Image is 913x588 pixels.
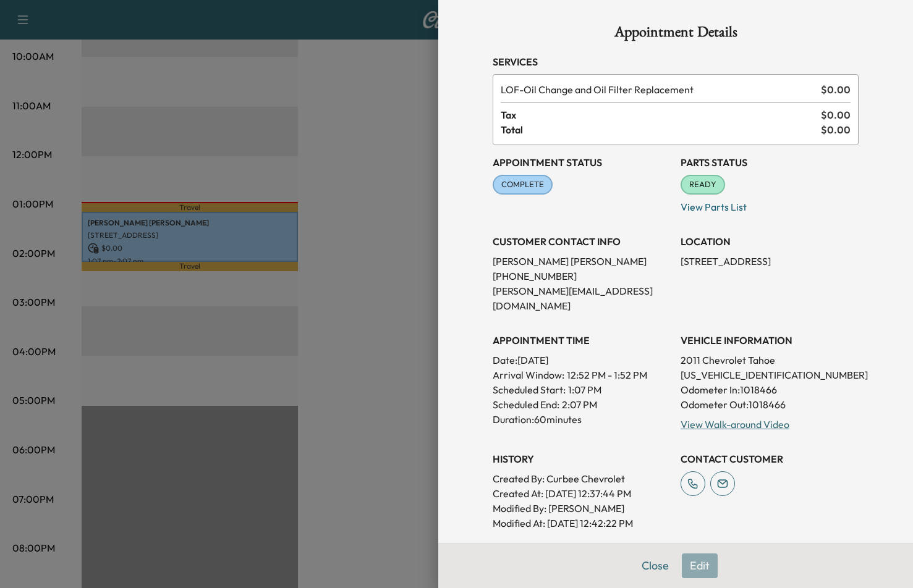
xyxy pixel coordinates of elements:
p: [PHONE_NUMBER] [493,269,671,283]
a: View Walk-around Video [681,418,789,430]
h3: CONTACT CUSTOMER [681,451,859,466]
span: $ 0.00 [821,107,851,122]
p: [STREET_ADDRESS] [681,254,859,269]
p: Modified At : [DATE] 12:42:22 PM [493,516,671,531]
p: Created At : [DATE] 12:37:44 PM [493,486,671,501]
span: $ 0.00 [821,82,851,97]
h3: APPOINTMENT TIME [493,333,671,348]
h3: LOCATION [681,234,859,249]
p: 2011 Chevrolet Tahoe [681,353,859,367]
span: READY [682,178,724,191]
p: [US_VEHICLE_IDENTIFICATION_NUMBER] [681,367,859,382]
p: Odometer Out: 1018466 [681,397,859,412]
h3: History [493,451,671,466]
span: Tax [501,107,821,122]
span: $ 0.00 [821,122,851,137]
p: 1:07 PM [568,382,601,397]
span: COMPLETE [494,178,551,191]
p: Arrival Window: [493,367,671,382]
p: Created By : Curbee Chevrolet [493,471,671,486]
p: Modified By : [PERSON_NAME] [493,501,671,516]
p: Scheduled End: [493,397,559,412]
button: Close [634,553,677,578]
h1: Appointment Details [493,25,859,44]
h3: Appointment Status [493,155,671,170]
span: Total [501,122,821,137]
span: Oil Change and Oil Filter Replacement [501,82,816,97]
p: Scheduled Start: [493,382,566,397]
p: Date: [DATE] [493,353,671,367]
p: 2:07 PM [562,397,597,412]
p: [PERSON_NAME] [PERSON_NAME] [493,254,671,269]
h3: Services [493,54,859,69]
h3: CUSTOMER CONTACT INFO [493,234,671,249]
h3: VEHICLE INFORMATION [681,333,859,348]
h3: Parts Status [681,155,859,170]
p: View Parts List [681,195,859,214]
span: 12:52 PM - 1:52 PM [567,367,647,382]
p: Odometer In: 1018466 [681,382,859,397]
p: [PERSON_NAME][EMAIL_ADDRESS][DOMAIN_NAME] [493,283,671,313]
p: Duration: 60 minutes [493,412,671,427]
